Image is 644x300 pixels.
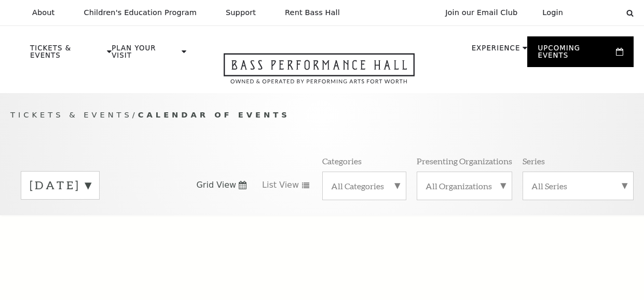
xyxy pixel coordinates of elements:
span: Calendar of Events [138,110,290,119]
p: Plan Your Visit [112,45,179,64]
p: Tickets & Events [30,45,104,64]
select: Select: [580,8,616,18]
span: List View [262,179,299,191]
span: Tickets & Events [10,110,132,119]
p: / [10,109,634,122]
p: Support [226,8,256,17]
p: Categories [322,155,362,166]
p: Upcoming Events [538,45,613,64]
label: All Series [531,180,625,191]
label: All Organizations [426,180,503,191]
span: Grid View [196,179,236,191]
p: Rent Bass Hall [285,8,340,17]
p: Series [523,155,545,166]
p: Children's Education Program [84,8,197,17]
p: Experience [472,45,520,57]
label: [DATE] [30,177,91,193]
label: All Categories [331,180,398,191]
p: About [32,8,54,17]
p: Presenting Organizations [417,155,512,166]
